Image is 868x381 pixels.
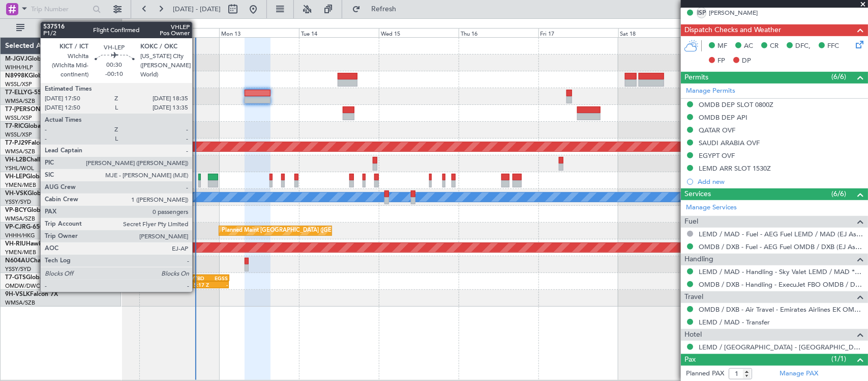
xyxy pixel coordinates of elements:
[684,329,702,341] span: Hotel
[697,7,706,18] div: ISP
[5,198,31,206] a: YSSY/SYD
[139,28,219,37] div: Sun 12
[742,56,751,66] span: DP
[827,41,839,51] span: FFC
[684,354,696,366] span: Pax
[684,216,698,228] span: Fuel
[5,80,32,88] a: WSSL/XSP
[347,1,408,17] button: Refresh
[5,265,31,273] a: YSSY/SYD
[686,86,735,96] a: Manage Permits
[5,291,30,297] span: 9H-VSLK
[5,157,26,163] span: VH-L2B
[831,188,846,199] span: (6/6)
[5,140,28,146] span: T7-PJ29
[11,20,110,36] button: All Aircraft
[699,242,863,251] a: OMDB / DXB - Fuel - AEG Fuel OMDB / DXB (EJ Asia Only)
[699,305,863,314] a: OMDB / DXB - Air Travel - Emirates Airlines EK OMDB / DXB
[795,41,811,51] span: DFC,
[684,72,708,84] span: Permits
[5,241,68,247] a: VH-RIUHawker 800XP
[699,280,863,289] a: OMDB / DXB - Handling - ExecuJet FBO OMDB / DXB
[5,190,27,197] span: VH-VSK
[5,174,26,180] span: VH-LEP
[209,275,228,281] div: EGSS
[26,24,107,32] span: All Aircraft
[699,113,747,122] div: OMDB DEP API
[209,282,228,288] div: -
[618,28,698,37] div: Sat 18
[173,5,221,14] span: [DATE] - [DATE]
[780,369,818,379] a: Manage PAX
[5,207,62,213] a: VP-BCYGlobal 5000
[5,90,27,96] span: T7-ELLY
[363,6,405,13] span: Refresh
[699,164,771,173] div: LEMD ARR SLOT 1530Z
[5,157,70,163] a: VH-L2BChallenger 604
[5,174,61,180] a: VH-LEPGlobal 6000
[379,28,459,37] div: Wed 15
[5,90,45,96] a: T7-ELLYG-550
[5,181,36,189] a: YMEN/MEB
[5,106,64,113] span: T7-[PERSON_NAME]
[5,207,27,213] span: VP-BCY
[5,224,26,230] span: VP-CJR
[5,275,61,281] a: T7-GTSGlobal 7500
[5,140,56,146] a: T7-PJ29Falcon 7X
[684,24,781,36] span: Dispatch Checks and Weather
[538,28,618,37] div: Fri 17
[5,56,27,62] span: M-JGVJ
[699,100,773,109] div: OMDB DEP SLOT 0800Z
[5,97,35,105] a: WMSA/SZB
[699,267,863,276] a: LEMD / MAD - Handling - Sky Valet LEMD / MAD **MY HANDLING**
[770,41,779,51] span: CR
[5,299,35,307] a: WMSA/SZB
[717,56,725,66] span: FP
[5,56,62,62] a: M-JGVJGlobal 5000
[459,28,538,37] div: Thu 16
[5,114,32,122] a: WSSL/XSP
[5,215,35,223] a: WMSA/SZB
[5,73,28,79] span: N8998K
[5,258,30,264] span: N604AU
[5,73,63,79] a: N8998KGlobal 6000
[31,2,89,17] input: Trip Number
[5,258,74,264] a: N604AUChallenger 604
[5,131,32,139] a: WSSL/XSP
[5,123,24,129] span: T7-RIC
[699,230,863,238] a: LEMD / MAD - Fuel - AEG Fuel LEMD / MAD (EJ Asia Only)
[5,232,35,239] a: VHHH/HKG
[5,190,83,197] a: VH-VSKGlobal Express XRS
[684,291,703,303] span: Travel
[222,223,392,238] div: Planned Maint [GEOGRAPHIC_DATA] ([GEOGRAPHIC_DATA] Intl)
[699,318,770,326] a: LEMD / MAD - Transfer
[699,151,735,160] div: EGYPT OVF
[717,41,727,51] span: MF
[5,64,33,71] a: WIHH/HLP
[191,275,209,281] div: VTBD
[831,71,846,82] span: (6/6)
[686,203,737,213] a: Manage Services
[124,20,141,29] div: [DATE]
[5,123,58,129] a: T7-RICGlobal 6000
[5,282,40,290] a: OMDW/DWC
[698,177,863,186] div: Add new
[5,106,99,113] a: T7-[PERSON_NAME]Global 7500
[191,282,209,288] div: 15:17 Z
[744,41,753,51] span: AC
[709,8,758,17] a: [PERSON_NAME]
[831,353,846,364] span: (1/1)
[699,139,760,147] div: SAUDI ARABIA OVF
[5,275,26,281] span: T7-GTS
[5,241,26,247] span: VH-RIU
[5,291,58,297] a: 9H-VSLKFalcon 7X
[5,249,36,256] a: YMEN/MEB
[684,254,713,265] span: Handling
[684,188,711,200] span: Services
[5,165,34,172] a: YSHL/WOL
[5,148,35,155] a: WMSA/SZB
[699,126,735,134] div: QATAR OVF
[219,28,299,37] div: Mon 13
[699,343,863,351] a: LEMD / [GEOGRAPHIC_DATA] - [GEOGRAPHIC_DATA] and [GEOGRAPHIC_DATA]
[686,369,724,379] label: Planned PAX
